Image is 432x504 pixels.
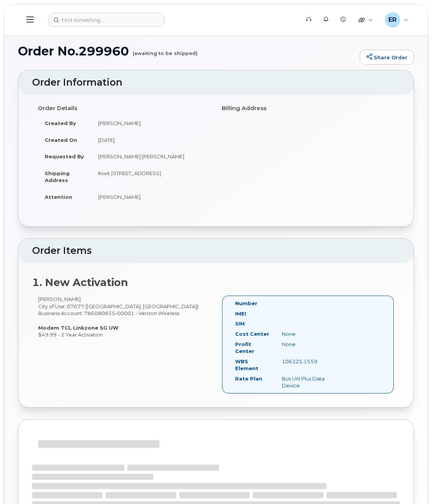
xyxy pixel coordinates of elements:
[276,358,341,365] div: 106325.1559
[32,296,216,338] div: [PERSON_NAME] City of Use: 07677 ([GEOGRAPHIC_DATA], [GEOGRAPHIC_DATA]) Business Account: 7860808...
[235,320,245,327] label: SIM
[133,44,198,56] small: (awaiting to be shipped)
[45,137,77,143] strong: Created On
[45,120,76,126] strong: Created By
[360,50,414,65] a: Share Order
[235,310,246,317] label: IMEI
[235,330,269,338] label: Cost Center
[276,330,341,338] div: None
[18,44,356,58] h1: Order No.299960
[276,341,341,348] div: None
[32,77,400,88] h2: Order Information
[32,245,400,256] h2: Order Items
[45,170,70,184] strong: Shipping Address
[38,105,210,112] h4: Order Details
[91,115,210,132] td: [PERSON_NAME]
[45,153,84,159] strong: Requested By
[235,358,270,372] label: WBS Element
[91,132,210,148] td: [DATE]
[91,148,210,165] td: [PERSON_NAME].[PERSON_NAME]
[222,105,394,112] h4: Billing Address
[38,325,119,331] strong: Modem TCL Linkzone 5G UW
[91,189,210,205] td: [PERSON_NAME]
[235,375,262,382] label: Rate Plan
[45,194,72,200] strong: Attention
[32,276,128,289] strong: 1. New Activation
[91,165,210,189] td: Kiwit [STREET_ADDRESS]
[235,341,270,355] label: Profit Center
[235,300,257,307] label: Number
[276,375,341,389] div: Bus Unl Plus Data Device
